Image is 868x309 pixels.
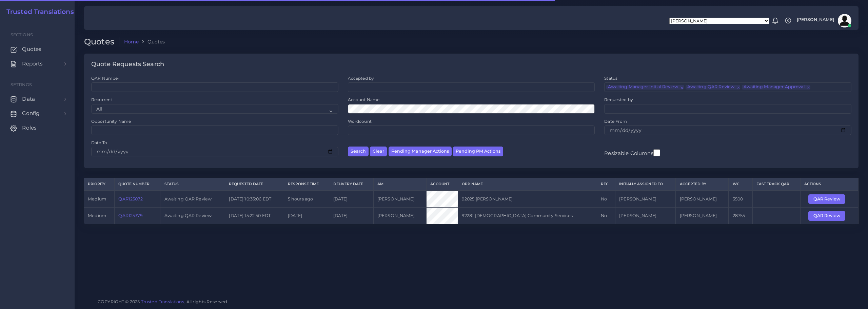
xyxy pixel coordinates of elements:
td: [PERSON_NAME] [373,208,426,224]
label: Account Name [348,97,380,102]
label: Recurrent [91,97,112,102]
li: Awaiting QAR Review [686,85,741,90]
th: WC [729,178,752,191]
input: Resizable Columns [653,149,660,157]
button: Search [348,147,369,156]
a: Quotes [5,42,70,56]
label: QAR Number [91,75,119,81]
td: [PERSON_NAME] [373,191,426,208]
td: [DATE] [284,208,329,224]
span: Quotes [22,45,41,53]
span: [PERSON_NAME] [797,18,834,22]
label: Requested by [604,97,633,102]
label: Status [604,75,617,81]
a: Config [5,106,70,120]
li: Awaiting Manager Initial Review [606,85,684,90]
a: QAR125072 [118,196,142,201]
span: medium [88,196,106,201]
a: Data [5,92,70,106]
span: medium [88,213,106,218]
a: QAR Review [808,196,850,201]
td: [DATE] 10:33:06 EDT [225,191,284,208]
label: Date To [91,140,107,146]
span: , All rights Reserved [184,298,228,305]
th: AM [373,178,426,191]
td: No [597,208,615,224]
td: Awaiting QAR Review [160,191,225,208]
td: [PERSON_NAME] [676,208,729,224]
td: [DATE] 15:22:50 EDT [225,208,284,224]
th: Fast Track QAR [752,178,800,191]
label: Accepted by [348,75,374,81]
label: Wordcount [348,118,372,124]
th: Accepted by [676,178,729,191]
a: Reports [5,57,70,71]
button: Clear [370,147,387,156]
td: 92281 [DEMOGRAPHIC_DATA] Community Services [458,208,597,224]
th: REC [597,178,615,191]
a: QAR125379 [118,213,142,218]
button: QAR Review [808,194,845,204]
span: COPYRIGHT © 2025 [98,298,228,305]
img: avatar [838,14,851,27]
h4: Quote Requests Search [91,61,164,68]
th: Delivery Date [329,178,373,191]
a: Trusted Translations [141,299,184,304]
th: Opp Name [458,178,597,191]
li: Quotes [139,38,165,45]
label: Opportunity Name [91,118,131,124]
td: [PERSON_NAME] [615,191,676,208]
button: Pending Manager Actions [389,147,452,156]
th: Quote Number [115,178,160,191]
td: 28755 [729,208,752,224]
span: Data [22,95,35,103]
label: Resizable Columns [604,149,660,157]
a: Roles [5,121,70,135]
th: Account [426,178,458,191]
button: Pending PM Actions [453,147,503,156]
td: Awaiting QAR Review [160,208,225,224]
td: No [597,191,615,208]
a: QAR Review [808,213,850,218]
h2: Quotes [84,37,119,47]
td: [PERSON_NAME] [615,208,676,224]
span: Settings [11,82,32,87]
td: [PERSON_NAME] [676,191,729,208]
th: Requested Date [225,178,284,191]
td: 5 hours ago [284,191,329,208]
th: Response Time [284,178,329,191]
span: Reports [22,60,43,67]
span: Roles [22,124,37,132]
th: Priority [84,178,115,191]
td: 92025 [PERSON_NAME] [458,191,597,208]
th: Actions [800,178,858,191]
a: Trusted Translations [2,8,74,16]
td: 3500 [729,191,752,208]
td: [DATE] [329,208,373,224]
span: Config [22,110,40,117]
th: Status [160,178,225,191]
th: Initially Assigned to [615,178,676,191]
label: Date From [604,118,627,124]
button: QAR Review [808,211,845,220]
td: [DATE] [329,191,373,208]
a: Home [124,38,139,45]
a: [PERSON_NAME]avatar [793,14,854,27]
li: Awaiting Manager Approval [742,85,810,90]
span: Sections [11,32,33,37]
